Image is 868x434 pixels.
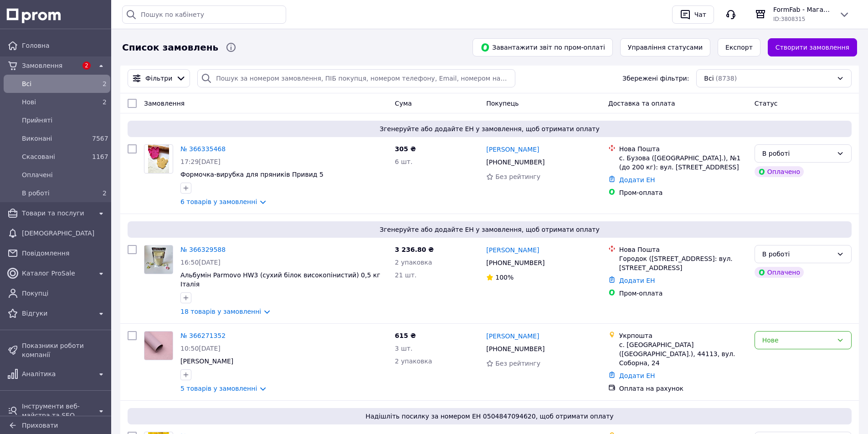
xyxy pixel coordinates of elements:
[197,69,515,87] input: Пошук за номером замовлення, ПІБ покупця, номером телефону, Email, номером накладної
[762,335,833,345] div: Нове
[22,97,88,107] span: Нові
[180,259,221,266] span: 16:50[DATE]
[762,148,833,158] div: В роботі
[755,267,804,278] div: Оплачено
[495,360,540,367] span: Без рейтингу
[131,412,848,421] span: Надішліть посилку за номером ЕН 0504847094620, щоб отримати оплату
[22,41,107,50] span: Головна
[82,61,91,70] span: 2
[180,271,380,288] a: Альбумін Parmovo HW3 (сухий білок високопінистий) 0,5 кг Італія
[486,245,539,255] a: [PERSON_NAME]
[755,100,778,107] span: Статус
[180,145,226,153] a: № 366335468
[148,145,169,173] img: Фото товару
[395,357,432,365] span: 2 упаковка
[486,158,544,166] span: [PHONE_NUMBER]
[486,259,544,266] span: [PHONE_NUMBER]
[619,340,747,368] div: с. [GEOGRAPHIC_DATA] ([GEOGRAPHIC_DATA].), 44113, вул. Соборна, 24
[180,345,221,352] span: 10:50[DATE]
[22,152,88,161] span: Скасовані
[495,173,540,180] span: Без рейтингу
[395,345,413,352] span: 3 шт.
[395,271,417,279] span: 21 шт.
[486,100,519,107] span: Покупець
[131,225,848,234] span: Згенеруйте або додайте ЕН у замовлення, щоб отримати оплату
[619,245,747,254] div: Нова Пошта
[619,384,747,393] div: Оплата на рахунок
[22,249,107,258] span: Повідомлення
[773,16,805,22] span: ID: 3808315
[755,166,804,177] div: Оплачено
[486,332,539,341] a: [PERSON_NAME]
[395,158,413,165] span: 6 шт.
[768,38,857,56] a: Створити замовлення
[693,8,708,21] div: Чат
[180,158,221,165] span: 17:29[DATE]
[619,372,655,379] a: Додати ЕН
[103,189,107,197] span: 2
[762,249,833,259] div: В роботі
[131,124,848,133] span: Згенеруйте або додайте ЕН у замовлення, щоб отримати оплату
[180,332,226,339] a: № 366271352
[180,198,257,205] a: 6 товарів у замовленні
[144,332,173,360] img: Фото товару
[22,61,77,70] span: Замовлення
[145,74,172,83] span: Фільтри
[22,170,107,179] span: Оплачені
[144,245,173,274] a: Фото товару
[619,331,747,340] div: Укрпошта
[619,289,747,298] div: Пром-оплата
[716,75,737,82] span: (8738)
[122,5,286,24] input: Пошук по кабінету
[22,229,107,238] span: [DEMOGRAPHIC_DATA]
[608,100,675,107] span: Доставка та оплата
[103,98,107,106] span: 2
[486,145,539,154] a: [PERSON_NAME]
[704,74,714,83] span: Всі
[395,100,412,107] span: Cума
[718,38,760,56] button: Експорт
[619,176,655,184] a: Додати ЕН
[180,171,324,178] a: Формочка-вирубка для пряників Привид 5
[622,74,689,83] span: Збережені фільтри:
[144,331,173,360] a: Фото товару
[619,254,747,272] div: Городок ([STREET_ADDRESS]: вул. [STREET_ADDRESS]
[620,38,710,56] button: Управління статусами
[619,277,655,284] a: Додати ЕН
[92,135,108,142] span: 7567
[773,5,832,14] span: FormFab - Магазин для кондитера
[22,422,58,429] span: Приховати
[22,369,92,378] span: Аналітика
[180,246,226,253] a: № 366329588
[473,38,613,56] button: Завантажити звіт по пром-оплаті
[180,357,233,365] span: [PERSON_NAME]
[395,145,416,153] span: 305 ₴
[22,289,107,298] span: Покупці
[486,345,544,352] span: [PHONE_NUMBER]
[144,245,173,274] img: Фото товару
[22,309,92,318] span: Відгуки
[103,80,107,87] span: 2
[144,100,185,107] span: Замовлення
[619,144,747,153] div: Нова Пошта
[180,308,261,315] a: 18 товарів у замовленні
[22,116,107,125] span: Прийняті
[22,209,92,218] span: Товари та послуги
[619,153,747,172] div: с. Бузова ([GEOGRAPHIC_DATA].), №1 (до 200 кг): вул. [STREET_ADDRESS]
[395,332,416,339] span: 615 ₴
[122,41,218,54] span: Список замовлень
[22,79,88,88] span: Всi
[395,259,432,266] span: 2 упаковка
[495,274,514,281] span: 100%
[395,246,434,253] span: 3 236.80 ₴
[672,5,714,24] button: Чат
[92,153,108,160] span: 1167
[22,402,92,420] span: Інструменти веб-майстра та SEO
[144,144,173,174] a: Фото товару
[22,341,107,359] span: Показники роботи компанії
[22,269,92,278] span: Каталог ProSale
[22,189,88,198] span: В роботі
[619,188,747,197] div: Пром-оплата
